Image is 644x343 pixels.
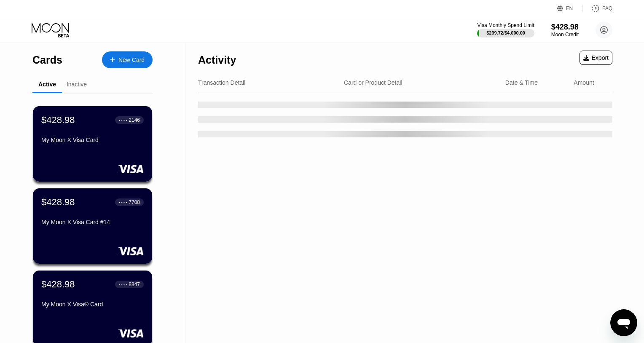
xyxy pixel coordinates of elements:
div: $428.98● ● ● ●2146My Moon X Visa Card [33,106,152,182]
div: ● ● ● ● [119,119,127,121]
div: My Moon X Visa Card [41,137,144,143]
div: Inactive [67,81,87,88]
div: $239.72 / $4,000.00 [486,30,525,35]
div: $428.98● ● ● ●7708My Moon X Visa Card #14 [33,188,152,264]
div: New Card [102,51,153,68]
div: $428.98 [551,23,579,32]
div: $428.98Moon Credit [551,23,579,38]
div: Active [38,81,56,88]
div: Visa Monthly Spend Limit$239.72/$4,000.00 [477,22,534,38]
iframe: Button to launch messaging window [610,309,637,336]
div: FAQ [602,5,612,11]
div: Transaction Detail [198,79,245,86]
div: My Moon X Visa Card #14 [41,219,144,225]
div: Activity [198,54,236,66]
div: Cards [32,54,62,66]
div: FAQ [583,4,612,13]
div: $428.98 [41,279,75,290]
div: EN [566,5,573,11]
div: Card or Product Detail [344,79,402,86]
div: 2146 [129,117,140,123]
div: 8847 [129,281,140,287]
div: Date & Time [505,79,538,86]
div: 7708 [129,199,140,205]
div: Moon Credit [551,32,579,38]
div: EN [557,4,583,13]
div: ● ● ● ● [119,201,127,204]
div: Export [580,51,612,65]
div: Export [583,54,609,61]
div: $428.98 [41,197,75,208]
div: New Card [118,56,145,64]
div: Visa Monthly Spend Limit [477,22,534,28]
div: ● ● ● ● [119,283,127,286]
div: My Moon X Visa® Card [41,301,144,308]
div: Amount [574,79,594,86]
div: $428.98 [41,115,75,126]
